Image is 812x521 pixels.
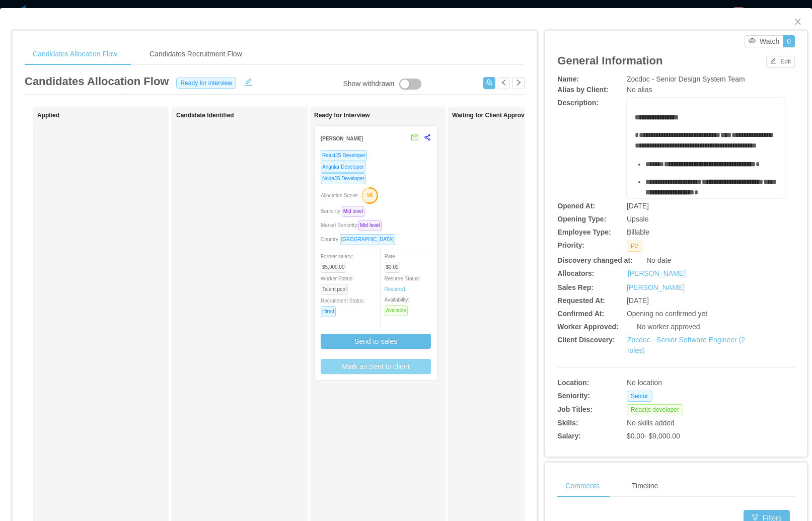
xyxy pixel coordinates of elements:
span: Reactjs developer [627,404,683,415]
span: No worker approved [637,323,700,331]
span: $0.00 - $9,000.00 [627,432,680,440]
b: Location: [557,379,589,387]
span: Talent pool [321,284,348,295]
button: 0 [783,35,795,47]
span: Available [385,305,408,316]
div: No location [627,378,746,388]
button: 56 [358,187,379,203]
span: [GEOGRAPHIC_DATA] [340,234,395,245]
span: Upsale [627,215,649,223]
span: $0.00 [385,262,400,273]
b: Allocators: [557,269,594,277]
b: Job Titles: [557,405,593,413]
span: Zocdoc - Senior Design System Team [627,75,745,83]
button: mail [406,130,419,146]
span: Billable [627,228,649,236]
span: share-alt [424,134,431,141]
button: icon: usergroup-add [483,77,495,89]
h1: Candidate Identified [176,112,317,119]
b: Opened At: [557,202,595,210]
span: Seniority: [321,208,368,214]
b: Worker Approved: [557,323,618,331]
span: Market Seniority: [321,222,386,228]
span: Availability: [385,297,412,313]
b: Name: [557,75,579,83]
a: Zocdoc - Senior Software Engineer (2 roles) [627,336,745,354]
div: Timeline [624,475,666,497]
h1: Waiting for Client Approval [452,112,593,119]
h1: Ready for Interview [314,112,455,119]
strong: [PERSON_NAME] [321,136,363,141]
b: Confirmed At: [557,310,604,318]
span: Hired [321,306,336,317]
span: NodeJS Developer [321,173,366,184]
button: Close [784,8,812,36]
span: No alias [627,86,652,94]
div: Candidates Allocation Flow [25,43,125,65]
b: Salary: [557,432,581,440]
a: [PERSON_NAME] [628,268,686,279]
span: Former salary: [321,254,353,270]
b: Skills: [557,419,578,427]
span: No date [646,256,671,264]
span: No skills added [627,419,675,427]
button: Mark as Sent to client [321,359,431,374]
span: Allocation Score: [321,193,358,198]
span: $5,900.00 [321,262,346,273]
a: [PERSON_NAME] [627,283,685,291]
span: [DATE] [627,296,649,305]
span: Senior [627,391,652,402]
b: Priority: [557,241,584,249]
span: Ready for interview [176,78,236,89]
article: Candidates Allocation Flow [25,73,169,90]
b: Sales Rep: [557,283,594,291]
span: Angular Developer [321,162,365,173]
div: Comments [557,475,608,497]
button: icon: left [498,77,510,89]
span: ReactJS Developer [321,150,367,161]
span: Worker Status: [321,276,354,292]
b: Seniority: [557,392,590,400]
span: Recruitment Status: [321,298,365,314]
b: Opening Type: [557,215,606,223]
b: Description: [557,99,599,107]
button: icon: edit [240,76,256,86]
b: Alias by Client: [557,86,608,94]
span: Mid level [342,206,364,217]
button: icon: right [512,77,525,89]
i: icon: close [794,18,802,26]
div: Show withdrawn [343,79,394,90]
text: 56 [367,192,373,198]
div: Candidates Recruitment Flow [141,43,250,65]
span: Country: [321,237,399,242]
span: Resume Status: [385,276,420,292]
div: rdw-wrapper [627,98,785,198]
button: Send to sales [321,334,431,349]
span: Mid level [358,220,381,231]
article: General Information [557,52,662,69]
button: icon: editEdit [766,56,795,68]
b: Client Discovery: [557,336,615,344]
div: rdw-editor [635,112,777,213]
a: Resume1 [385,285,406,293]
b: Requested At: [557,296,605,305]
span: Rate [385,254,404,270]
b: Employee Type: [557,228,611,236]
span: P2 [627,241,642,252]
span: Opening no confirmed yet [627,310,707,318]
b: Discovery changed at: [557,256,632,264]
span: [DATE] [627,202,649,210]
button: icon: eyeWatch [745,35,783,47]
h1: Applied [37,112,178,119]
